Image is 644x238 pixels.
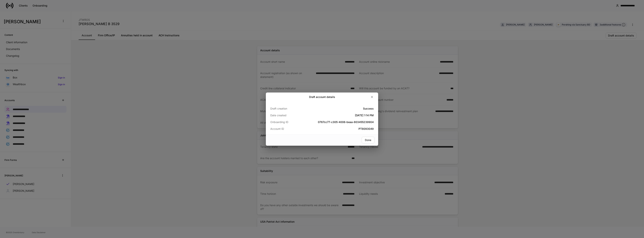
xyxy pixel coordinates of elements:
p: Draft creation [270,107,305,110]
h5: Success [305,107,374,110]
p: Account ID [270,127,305,131]
h5: PT8093049 [305,127,374,131]
h2: Draft account details [309,95,335,99]
h5: 0767cc77-c305-4006-beaa-803455239904 [305,120,374,124]
div: Done [365,139,371,141]
p: Onboarding ID [270,120,305,124]
h5: [DATE] 1:14 PM [305,113,374,117]
p: Date created [270,113,305,117]
button: Done [362,137,374,143]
